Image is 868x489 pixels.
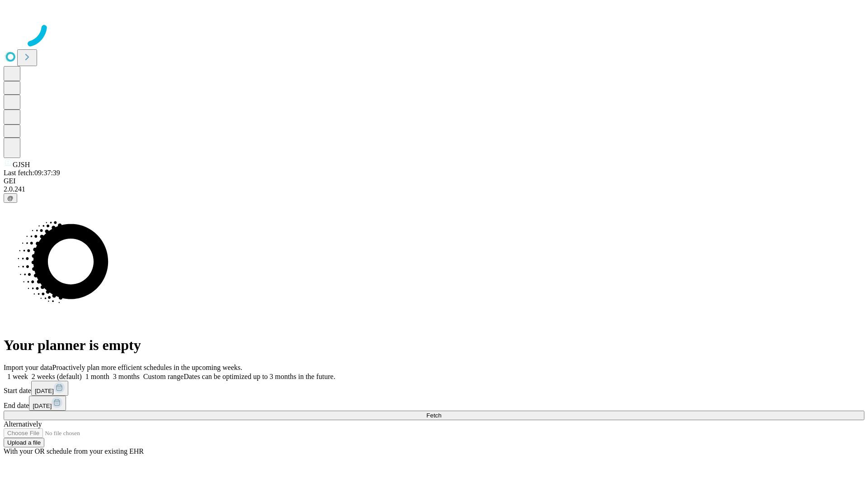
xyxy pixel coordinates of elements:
[4,396,864,411] div: End date
[7,195,14,201] span: @
[4,381,864,396] div: Start date
[32,373,82,380] span: 2 weeks (default)
[4,411,864,420] button: Fetch
[4,185,864,193] div: 2.0.241
[113,373,140,380] span: 3 months
[52,364,242,371] span: Proactively plan more efficient schedules in the upcoming weeks.
[4,169,60,177] span: Last fetch: 09:37:39
[33,403,52,409] span: [DATE]
[29,396,66,411] button: [DATE]
[7,373,28,380] span: 1 week
[143,373,184,380] span: Custom range
[4,438,44,447] button: Upload a file
[35,388,54,394] span: [DATE]
[4,447,144,455] span: With your OR schedule from your existing EHR
[184,373,335,380] span: Dates can be optimized up to 3 months in the future.
[85,373,109,380] span: 1 month
[13,161,30,168] span: GJSH
[4,420,42,428] span: Alternatively
[426,412,441,419] span: Fetch
[4,193,17,203] button: @
[31,381,68,396] button: [DATE]
[4,364,52,371] span: Import your data
[4,337,864,354] h1: Your planner is empty
[4,177,864,185] div: GEI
